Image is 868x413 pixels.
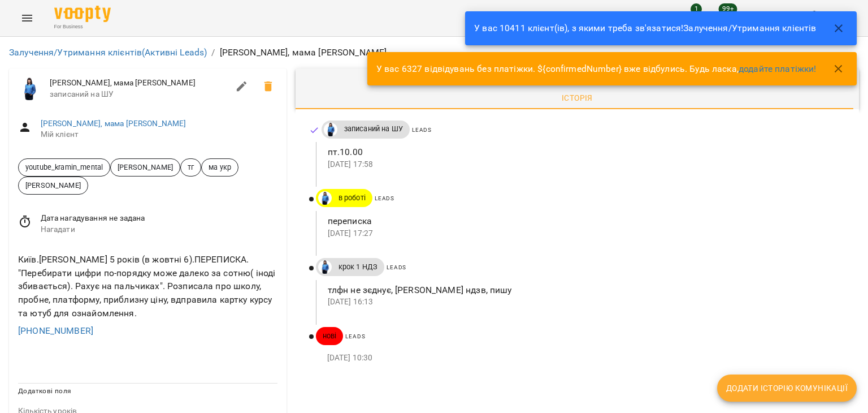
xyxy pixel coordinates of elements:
p: [DATE] 17:27 [328,228,841,239]
span: 1 [691,3,702,15]
img: Дащенко Аня [324,123,337,136]
span: Leads [375,195,394,201]
span: [PERSON_NAME] [19,180,88,191]
span: youtube_kramin_mental [19,162,110,173]
a: [PERSON_NAME], мама [PERSON_NAME] [41,119,186,128]
span: ма укр [202,162,238,173]
span: Додаткові поля [18,387,71,395]
div: Київ.[PERSON_NAME] 5 років (в жовтні 6).ПЕРЕПИСКА. "Перебирати цифри по-порядку може далеко за со... [16,251,280,322]
span: в роботі [332,193,372,203]
a: Дащенко Аня [322,123,337,136]
span: Leads [345,333,365,339]
span: записаний на ШУ [337,124,410,134]
p: У вас 10411 клієнт(ів), з якими треба зв'язатися! [474,21,816,35]
p: тлфн не зєднує, [PERSON_NAME] ндзв, пишу [328,283,841,297]
span: Дата нагадування не задана [41,213,277,224]
button: Додати історію комунікації [717,375,857,402]
a: Дащенко Аня [316,260,332,274]
div: Історія [562,91,593,105]
span: Нагадати [41,224,277,235]
p: [DATE] 17:58 [328,159,841,170]
span: Додати історію комунікації [726,381,848,395]
a: Залучення/Утримання клієнтів(Активні Leads) [9,47,207,58]
span: Leads [387,264,406,270]
img: Voopty Logo [54,6,111,22]
li: / [211,46,215,59]
a: Залучення/Утримання клієнтів [683,23,816,33]
a: додайте платіжки! [739,63,817,74]
img: Дащенко Аня [18,78,41,100]
p: [DATE] 10:30 [327,352,841,364]
button: Menu [14,5,41,32]
p: переписка [328,214,841,228]
span: крок 1 НДЗ [332,262,384,272]
p: [PERSON_NAME], мама [PERSON_NAME] [220,46,387,59]
span: For Business [54,23,111,31]
nav: breadcrumb [9,46,859,59]
span: [PERSON_NAME], мама [PERSON_NAME] [50,78,228,89]
img: Дащенко Аня [318,260,332,274]
span: Leads [412,127,432,133]
span: 99+ [719,3,737,15]
span: Мій клієнт [41,129,277,140]
span: записаний на ШУ [50,89,228,100]
img: Дащенко Аня [318,191,332,205]
p: [DATE] 16:13 [328,296,841,308]
a: [PHONE_NUMBER] [18,325,93,336]
a: Дащенко Аня [316,191,332,205]
span: нові [316,331,344,341]
p: пт.10.00 [328,145,841,159]
span: тг [181,162,201,173]
span: [PERSON_NAME] [111,162,180,173]
p: У вас 6327 відвідувань без платіжки. ${confirmedNumber} вже відбулись. Будь ласка, [376,62,817,76]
